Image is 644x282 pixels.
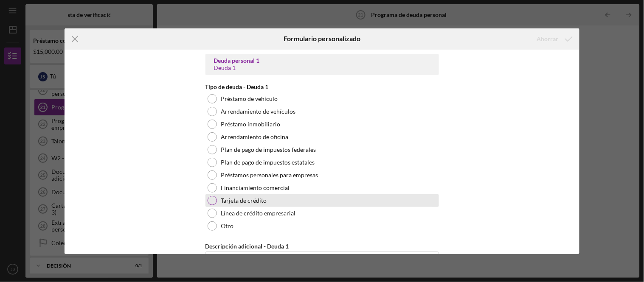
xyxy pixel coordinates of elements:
[221,171,318,179] font: Préstamos personales para empresas
[284,34,360,42] font: Formulario personalizado
[221,95,278,102] font: Préstamo de vehículo
[221,222,234,229] font: Otro
[221,184,290,191] font: Financiamiento comercial
[537,35,558,42] font: Ahorrar
[205,83,269,90] font: Tipo de deuda - Deuda 1
[221,133,289,140] font: Arrendamiento de oficina
[221,108,296,115] font: Arrendamiento de vehículos
[221,146,316,153] font: Plan de pago de impuestos federales
[214,64,236,71] font: Deuda 1
[221,120,281,128] font: Préstamo inmobiliario
[214,57,260,64] font: Deuda personal 1
[221,209,296,217] font: Línea de crédito empresarial
[205,243,289,250] font: Descripción adicional - Deuda 1
[528,31,579,47] button: Ahorrar
[221,197,267,204] font: Tarjeta de crédito
[221,159,315,166] font: Plan de pago de impuestos estatales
